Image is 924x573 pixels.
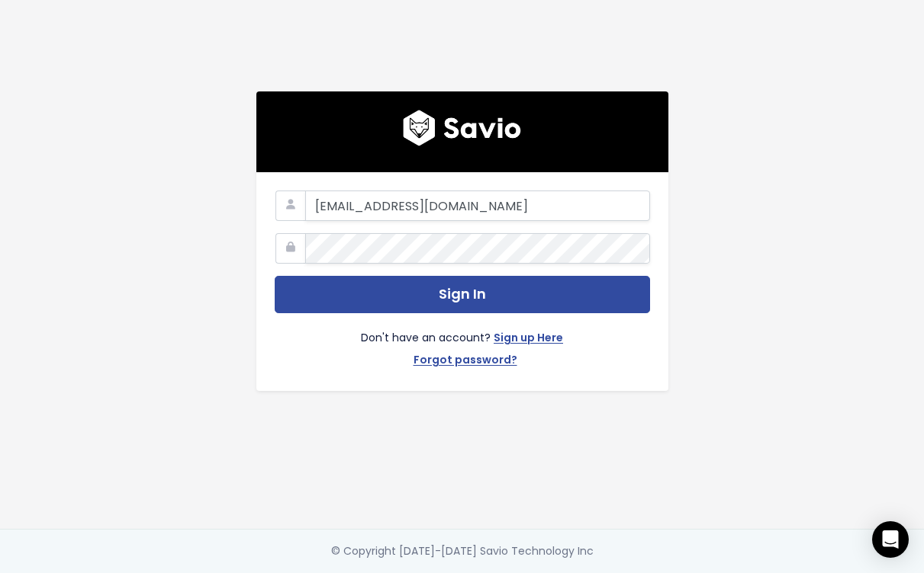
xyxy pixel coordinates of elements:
[403,110,521,146] img: logo600x187.a314fd40982d.png
[494,328,563,351] a: Sign up Here
[275,313,650,373] div: Don't have an account?
[872,521,909,558] div: Open Intercom Messenger
[414,351,517,373] a: Forgot password?
[305,190,650,221] input: Your Work Email Address
[331,542,594,561] div: © Copyright [DATE]-[DATE] Savio Technology Inc
[275,276,650,313] button: Sign In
